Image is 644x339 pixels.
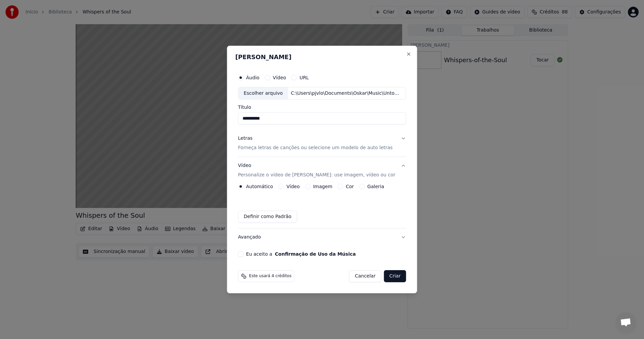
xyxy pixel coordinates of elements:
div: Vídeo [238,163,395,179]
button: Cancelar [349,270,381,282]
label: Eu aceito a [246,252,356,256]
h2: [PERSON_NAME] [235,54,409,60]
label: Automático [246,184,273,189]
label: Áudio [246,75,260,80]
div: Escolher arquivo [238,87,288,99]
p: Forneça letras de canções ou selecione um modelo de auto letras [238,145,393,152]
div: Letras [238,135,253,142]
label: Título [238,105,406,110]
label: Vídeo [273,75,286,80]
button: Avançado [238,228,406,246]
button: LetrasForneça letras de canções ou selecione um modelo de auto letras [238,130,406,157]
label: Cor [346,184,354,189]
div: VídeoPersonalize o vídeo de [PERSON_NAME]: use imagem, vídeo ou cor [238,184,406,228]
button: Definir como Padrão [238,211,297,223]
label: Imagem [313,184,332,189]
div: C:\Users\pjvlo\Documents\Oskar\Music\UntoldSky\Untold-Sky.wav [288,90,402,97]
button: Criar [384,270,406,282]
button: Eu aceito a [275,252,356,256]
label: URL [300,75,309,80]
label: Vídeo [286,184,300,189]
label: Galeria [367,184,384,189]
button: VídeoPersonalize o vídeo de [PERSON_NAME]: use imagem, vídeo ou cor [238,157,406,184]
p: Personalize o vídeo de [PERSON_NAME]: use imagem, vídeo ou cor [238,172,395,178]
span: Este usará 4 créditos [249,273,291,279]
